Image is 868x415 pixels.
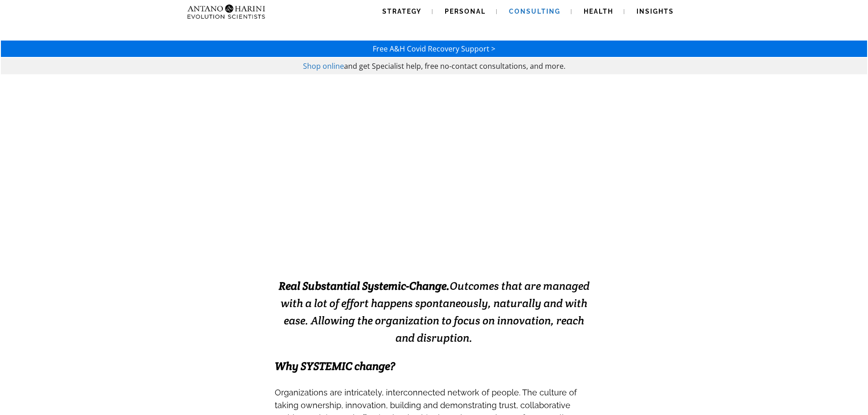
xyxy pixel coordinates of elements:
[279,279,450,293] strong: Real Substantial Systemic-Change.
[637,8,674,15] span: Insights
[445,8,486,15] span: Personal
[584,8,613,15] span: Health
[344,61,565,71] span: and get Specialist help, free no-contact consultations, and more.
[303,61,344,71] a: Shop online
[373,44,495,54] a: Free A&H Covid Recovery Support >
[252,222,616,244] strong: EXCELLENCE INSTALLATION. ENABLED.
[509,8,560,15] span: Consulting
[382,8,421,15] span: Strategy
[275,359,395,373] span: Why SYSTEMIC change?
[279,279,590,345] span: Outcomes that are managed with a lot of effort happens spontaneously, naturally and with ease. Al...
